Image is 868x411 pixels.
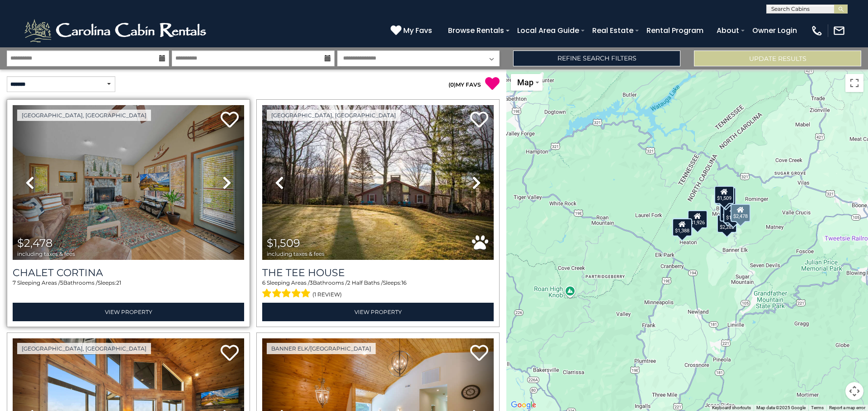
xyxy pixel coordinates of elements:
a: [GEOGRAPHIC_DATA], [GEOGRAPHIC_DATA] [267,110,401,121]
span: 16 [401,279,406,286]
span: $1,509 [267,236,300,249]
span: Map [517,78,533,87]
a: Refine Search Filters [513,51,680,66]
a: Local Area Guide [513,23,584,38]
a: [GEOGRAPHIC_DATA], [GEOGRAPHIC_DATA] [17,343,151,354]
button: Update Results [694,51,861,66]
a: Add to favorites [221,111,239,130]
span: (1 review) [312,289,342,300]
div: $2,478 [731,203,750,222]
div: $1,509 [714,186,734,204]
a: Banner Elk/[GEOGRAPHIC_DATA] [267,343,376,354]
a: Rental Program [642,23,708,38]
div: Sleeping Areas / Bathrooms / Sleeps: [262,279,494,300]
div: $594 [720,203,736,221]
a: [GEOGRAPHIC_DATA], [GEOGRAPHIC_DATA] [17,110,151,121]
a: Chalet Cortina [13,267,244,279]
img: Google [509,399,538,411]
span: 2 Half Baths / [347,279,383,286]
img: thumbnail_167757115.jpeg [262,105,494,260]
button: Map camera controls [845,382,863,400]
span: $2,478 [17,236,52,249]
a: View Property [13,303,244,321]
span: 7 [13,279,16,286]
div: $1,926 [688,210,708,228]
a: Add to favorites [221,344,239,363]
span: 3 [310,279,313,286]
div: $1,085 [723,205,743,223]
div: Sleeping Areas / Bathrooms / Sleeps: [13,279,244,300]
div: $1,388 [672,218,692,236]
img: thumbnail_169786137.jpeg [13,105,244,260]
a: Add to favorites [470,111,488,130]
span: 21 [116,279,121,286]
span: Map data ©2025 Google [756,405,806,410]
img: White-1-2.png [23,17,210,44]
span: ( ) [448,81,456,88]
a: Real Estate [588,23,638,38]
div: $1,537 [716,187,736,205]
a: Terms (opens in new tab) [811,405,824,410]
a: Add to favorites [470,344,488,363]
a: (0)MY FAVS [448,81,481,88]
img: phone-regular-white.png [811,24,823,37]
a: Browse Rentals [443,23,509,38]
span: 5 [60,279,63,286]
a: The Tee House [262,267,494,279]
button: Keyboard shortcuts [712,405,751,411]
button: Toggle fullscreen view [845,74,863,92]
img: mail-regular-white.png [833,24,845,37]
span: 6 [262,279,265,286]
div: $2,282 [717,215,737,233]
a: View Property [262,303,494,321]
a: Report a map error [829,405,865,410]
span: My Favs [403,25,432,36]
a: Owner Login [748,23,802,38]
span: including taxes & fees [267,251,325,257]
a: My Favs [391,25,434,37]
a: Open this area in Google Maps (opens a new window) [509,399,538,411]
span: including taxes & fees [17,251,75,257]
div: $1,386 [673,218,693,236]
button: Change map style [511,74,542,91]
a: About [712,23,744,38]
span: 0 [450,81,454,88]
